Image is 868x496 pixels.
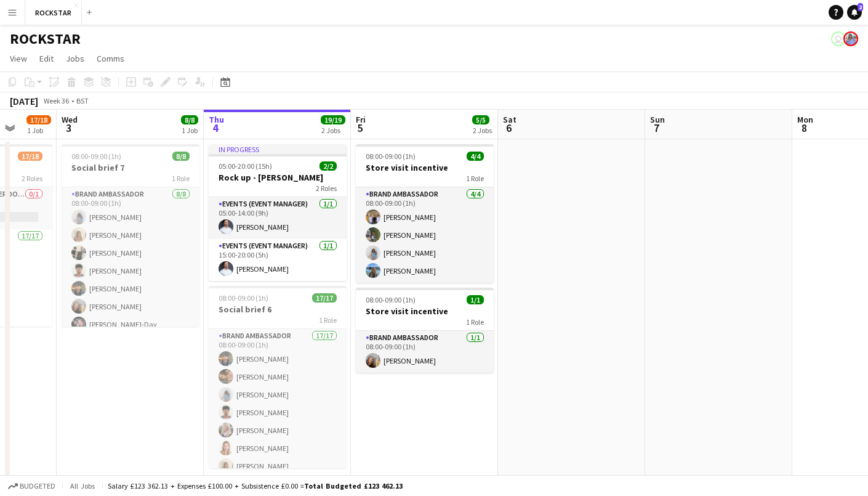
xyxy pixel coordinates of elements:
span: 8 [795,121,813,135]
h3: Social brief 7 [62,162,199,173]
span: 2 Roles [316,184,337,193]
span: 08:00-09:00 (1h) [219,293,268,303]
h3: Store visit incentive [356,306,494,317]
app-job-card: 08:00-09:00 (1h)8/8Social brief 71 RoleBrand Ambassador8/808:00-09:00 (1h)[PERSON_NAME][PERSON_NA... [62,144,199,327]
span: 5 [354,121,366,135]
span: Wed [62,114,78,125]
span: 5/5 [472,115,489,124]
span: 08:00-09:00 (1h) [366,295,416,304]
app-card-role: Brand Ambassador1/108:00-09:00 (1h)[PERSON_NAME] [356,331,494,373]
span: 08:00-09:00 (1h) [71,152,121,161]
app-job-card: 08:00-09:00 (1h)17/17Social brief 61 RoleBrand Ambassador17/1708:00-09:00 (1h)[PERSON_NAME][PERSO... [209,286,347,468]
span: Edit [39,53,54,64]
span: 4 [207,121,224,135]
span: 4/4 [467,152,484,161]
span: 17/17 [312,293,337,303]
span: 17/18 [18,152,42,161]
span: 8/8 [172,152,190,161]
span: Week 36 [41,96,71,105]
app-job-card: In progress05:00-20:00 (15h)2/2Rock up - [PERSON_NAME]2 RolesEvents (Event Manager)1/105:00-14:00... [209,144,347,281]
app-user-avatar: Lucy Hillier [843,31,858,46]
button: ROCKSTAR [25,1,82,25]
span: 08:00-09:00 (1h) [366,152,416,161]
button: Budgeted [6,479,57,493]
a: Comms [92,51,129,67]
span: 2 [858,3,863,11]
span: 2 Roles [22,174,42,183]
span: 1 Role [466,317,484,327]
div: BST [76,96,89,105]
span: Sun [650,114,665,125]
div: 2 Jobs [321,126,345,135]
span: 6 [501,121,516,135]
div: 2 Jobs [473,126,492,135]
span: Jobs [66,53,84,64]
div: Salary £123 362.13 + Expenses £100.00 + Subsistence £0.00 = [108,481,403,490]
span: 05:00-20:00 (15h) [219,161,272,171]
h3: Social brief 6 [209,304,347,315]
span: 19/19 [321,115,345,124]
app-user-avatar: Ed Harvey [831,31,846,46]
span: 1 Role [172,174,190,183]
h3: Store visit incentive [356,162,494,173]
span: Fri [356,114,366,125]
app-card-role: Events (Event Manager)1/105:00-14:00 (9h)[PERSON_NAME] [209,197,347,239]
app-card-role: Brand Ambassador4/408:00-09:00 (1h)[PERSON_NAME][PERSON_NAME][PERSON_NAME][PERSON_NAME] [356,187,494,283]
app-job-card: 08:00-09:00 (1h)4/4Store visit incentive1 RoleBrand Ambassador4/408:00-09:00 (1h)[PERSON_NAME][PE... [356,144,494,283]
app-card-role: Brand Ambassador8/808:00-09:00 (1h)[PERSON_NAME][PERSON_NAME][PERSON_NAME][PERSON_NAME][PERSON_NA... [62,187,199,354]
div: [DATE] [10,95,38,107]
div: In progress [209,144,347,154]
span: 8/8 [181,115,198,124]
div: 1 Job [182,126,198,135]
span: 1 Role [319,315,337,325]
span: Mon [797,114,813,125]
h3: Rock up - [PERSON_NAME] [209,172,347,183]
span: Budgeted [20,482,55,490]
span: 7 [648,121,665,135]
div: 1 Job [27,126,50,135]
span: 3 [60,121,78,135]
span: All jobs [68,481,97,490]
span: View [10,53,27,64]
a: Jobs [61,51,89,67]
a: 2 [847,5,862,20]
h1: ROCKSTAR [10,30,81,48]
span: 1/1 [467,295,484,304]
span: 1 Role [466,174,484,183]
a: Edit [34,51,58,67]
span: Comms [97,53,124,64]
span: 17/18 [26,115,51,124]
a: View [5,51,32,67]
app-job-card: 08:00-09:00 (1h)1/1Store visit incentive1 RoleBrand Ambassador1/108:00-09:00 (1h)[PERSON_NAME] [356,288,494,373]
span: 2/2 [319,161,337,171]
span: Thu [209,114,224,125]
span: Total Budgeted £123 462.13 [304,481,403,490]
span: Sat [503,114,516,125]
app-card-role: Events (Event Manager)1/115:00-20:00 (5h)[PERSON_NAME] [209,239,347,281]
